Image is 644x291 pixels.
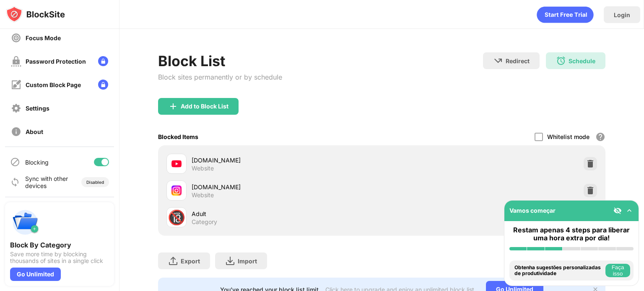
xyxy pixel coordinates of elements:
[509,226,634,242] div: Restam apenas 4 steps para liberar uma hora extra por dia!
[168,209,185,226] div: 🔞
[537,6,594,23] div: animation
[26,34,61,41] div: Focus Mode
[158,133,198,140] div: Blocked Items
[11,103,21,113] img: settings-off.svg
[10,177,20,187] img: sync-icon.svg
[614,11,630,18] div: Login
[26,128,43,135] div: About
[569,57,595,64] div: Schedule
[514,265,603,277] div: Obtenha sugestões personalizadas de produtividade
[10,207,40,237] img: push-categories.svg
[6,6,65,23] img: logo-blocksite.svg
[25,175,68,189] div: Sync with other devices
[171,185,182,196] img: favicons
[11,80,21,90] img: customize-block-page-off.svg
[192,191,214,199] div: Website
[26,105,49,112] div: Settings
[26,58,86,65] div: Password Protection
[192,156,382,165] div: [DOMAIN_NAME]
[10,268,61,281] div: Go Unlimited
[11,56,21,67] img: password-protection-off.svg
[192,218,217,226] div: Category
[10,157,20,167] img: blocking-icon.svg
[238,258,257,265] div: Import
[605,264,630,277] button: Faça isso
[171,159,182,169] img: favicons
[158,52,282,70] div: Block List
[11,126,21,137] img: about-off.svg
[10,241,109,249] div: Block By Category
[625,206,634,215] img: omni-setup-toggle.svg
[613,206,622,215] img: eye-not-visible.svg
[547,133,589,140] div: Whitelist mode
[509,207,556,214] div: Vamos começar
[192,183,382,191] div: [DOMAIN_NAME]
[10,251,109,264] div: Save more time by blocking thousands of sites in a single click
[506,57,530,64] div: Redirect
[86,180,104,185] div: Disabled
[26,81,81,88] div: Custom Block Page
[192,165,214,172] div: Website
[98,80,108,90] img: lock-menu.svg
[11,33,21,43] img: focus-off.svg
[98,56,108,66] img: lock-menu.svg
[181,258,200,265] div: Export
[192,209,382,218] div: Adult
[158,73,282,81] div: Block sites permanently or by schedule
[25,159,49,166] div: Blocking
[181,103,229,110] div: Add to Block List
